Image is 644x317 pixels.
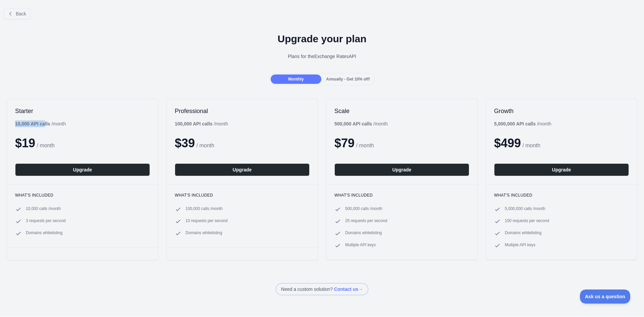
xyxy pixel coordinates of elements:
h2: Growth [494,107,629,115]
div: / month [494,120,551,127]
span: $ 499 [494,136,521,150]
h2: Scale [334,107,469,115]
h2: Professional [175,107,310,115]
iframe: Toggle Customer Support [580,289,631,304]
b: 500,000 API calls [334,121,372,126]
b: 5,000,000 API calls [494,121,536,126]
span: $ 79 [334,136,355,150]
div: / month [334,120,388,127]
